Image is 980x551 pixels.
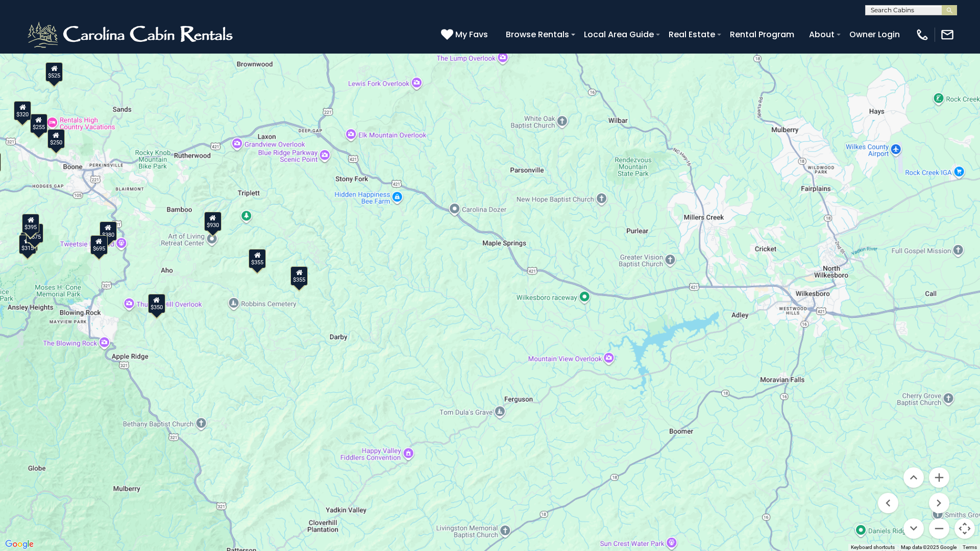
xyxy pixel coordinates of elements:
[804,26,840,43] a: About
[579,26,659,43] a: Local Area Guide
[844,26,905,43] a: Owner Login
[441,28,491,41] a: My Favs
[940,28,954,42] img: mail-regular-white.png
[915,28,929,42] img: phone-regular-white.png
[664,26,720,43] a: Real Estate
[501,26,574,43] a: Browse Rentals
[725,26,799,43] a: Rental Program
[26,19,237,50] img: White-1-2.png
[903,467,924,488] button: Move up
[455,28,488,41] span: My Favs
[929,467,949,488] button: Zoom in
